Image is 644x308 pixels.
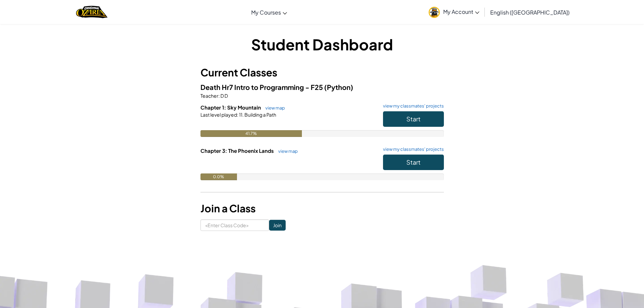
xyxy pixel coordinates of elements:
span: 11. [238,112,244,118]
a: English ([GEOGRAPHIC_DATA]) [487,3,573,21]
div: 41.7% [200,130,302,137]
h3: Current Classes [200,65,444,80]
span: Teacher [200,93,218,99]
button: Start [383,111,444,127]
span: Chapter 1: Sky Mountain [200,104,262,111]
span: (Python) [324,83,353,91]
span: Chapter 3: The Phoenix Lands [200,147,275,154]
a: view my classmates' projects [380,147,444,151]
a: view my classmates' projects [380,104,444,108]
input: Join [269,220,286,231]
a: My Courses [248,3,290,21]
span: Start [406,158,421,166]
span: Start [406,115,421,123]
button: Start [383,155,444,170]
h3: Join a Class [200,201,444,216]
span: : [237,112,238,118]
span: My Courses [251,9,281,16]
span: D D [220,93,228,99]
span: Building a Path [244,112,276,118]
span: My Account [443,8,479,15]
img: avatar [429,7,440,18]
div: 0.0% [200,173,237,180]
span: Death Hr7 Intro to Programming - F25 [200,83,324,91]
img: Home [76,5,108,19]
a: view map [262,105,285,111]
span: : [218,93,220,99]
span: English ([GEOGRAPHIC_DATA]) [490,9,570,16]
input: <Enter Class Code> [200,219,269,231]
a: My Account [425,1,483,23]
a: Ozaria by CodeCombat logo [76,5,108,19]
a: view map [275,148,298,154]
h1: Student Dashboard [200,34,444,55]
span: Last level played [200,112,237,118]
